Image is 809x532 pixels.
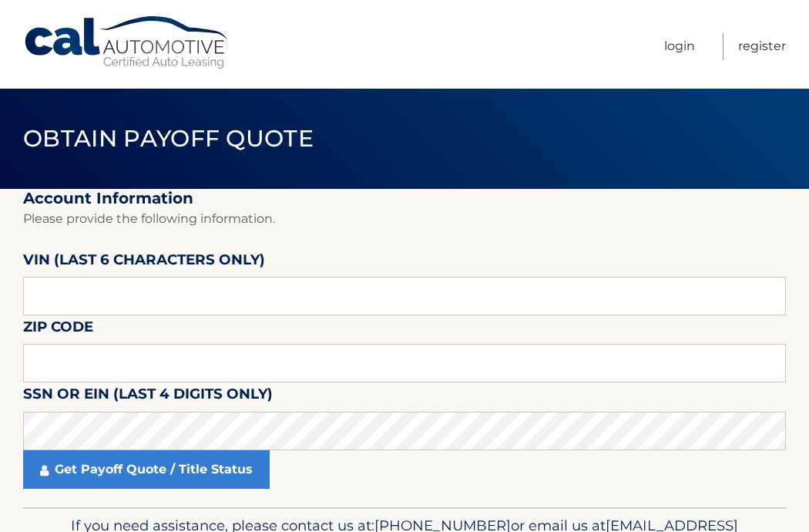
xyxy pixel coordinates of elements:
[23,248,265,277] label: VIN (last 6 characters only)
[23,189,786,208] h2: Account Information
[23,382,273,411] label: SSN or EIN (last 4 digits only)
[23,315,93,344] label: Zip Code
[664,33,695,60] a: Login
[23,450,270,489] a: Get Payoff Quote / Title Status
[23,15,231,70] a: Cal Automotive
[23,208,786,230] p: Please provide the following information.
[738,33,786,60] a: Register
[23,124,314,153] span: Obtain Payoff Quote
